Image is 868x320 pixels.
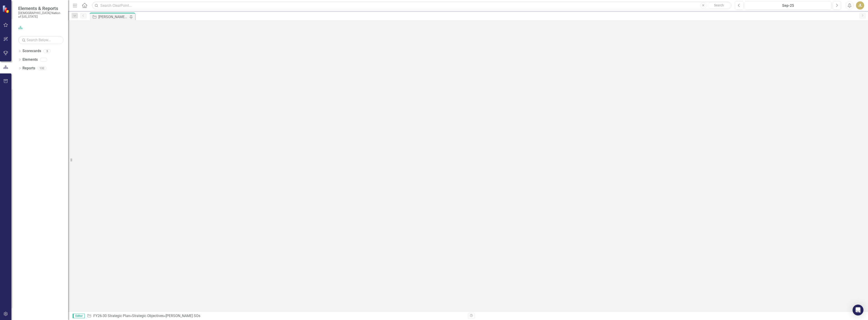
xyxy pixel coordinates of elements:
[708,2,730,9] button: Search
[87,313,465,319] div: » »
[22,48,41,54] a: Scorecards
[132,314,164,318] a: Strategic Objectives
[2,5,10,13] img: ClearPoint Strategy
[18,36,64,44] input: Search Below...
[22,57,38,62] a: Elements
[37,66,46,70] div: 132
[714,3,724,7] span: Search
[22,66,35,71] a: Reports
[98,14,128,20] div: [PERSON_NAME] SOs
[18,6,64,11] span: Elements & Reports
[73,314,85,318] span: Editor
[93,314,130,318] a: FY26-30 Strategic Plan
[92,2,732,10] input: Search ClearPoint...
[853,305,863,315] div: Open Intercom Messenger
[856,1,864,10] button: JL
[746,3,830,8] div: Sep-25
[18,11,64,19] small: [DEMOGRAPHIC_DATA] Nation of [US_STATE]
[745,1,831,10] button: Sep-25
[166,314,200,318] div: [PERSON_NAME] SOs
[43,49,51,53] div: 3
